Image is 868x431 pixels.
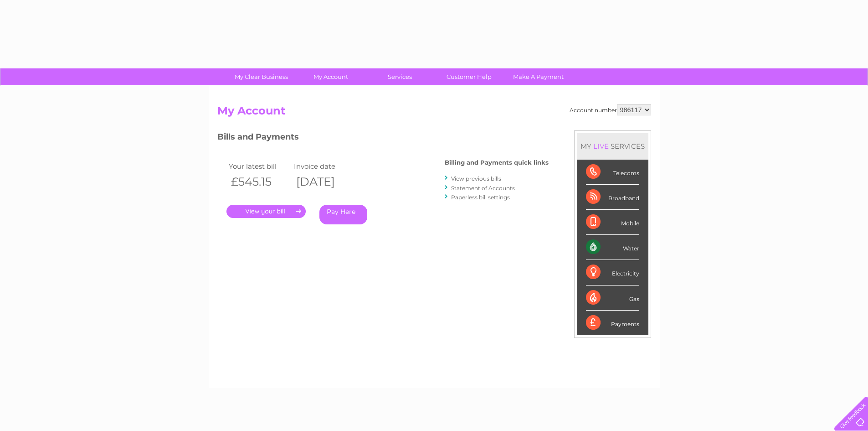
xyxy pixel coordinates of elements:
h2: My Account [217,104,651,122]
div: Telecoms [586,160,639,185]
a: Customer Help [431,68,507,85]
div: Water [586,235,639,260]
div: Gas [586,286,639,311]
div: LIVE [591,142,611,151]
a: View previous bills [451,175,501,182]
a: My Account [293,68,368,85]
div: Mobile [586,210,639,235]
a: Services [362,68,437,85]
td: Your latest bill [226,160,292,172]
h3: Bills and Payments [217,130,549,146]
a: Statement of Accounts [451,185,515,192]
a: . [226,205,306,218]
div: Account number [570,104,651,115]
div: MY SERVICES [577,133,648,159]
div: Electricity [586,260,639,285]
a: Paperless bill settings [451,194,510,201]
a: Pay Here [319,205,367,224]
th: [DATE] [292,172,357,191]
a: Make A Payment [501,68,576,85]
td: Invoice date [292,160,357,172]
h4: Billing and Payments quick links [445,159,549,166]
a: My Clear Business [224,68,299,85]
th: £545.15 [226,172,292,191]
div: Broadband [586,185,639,210]
div: Payments [586,311,639,335]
